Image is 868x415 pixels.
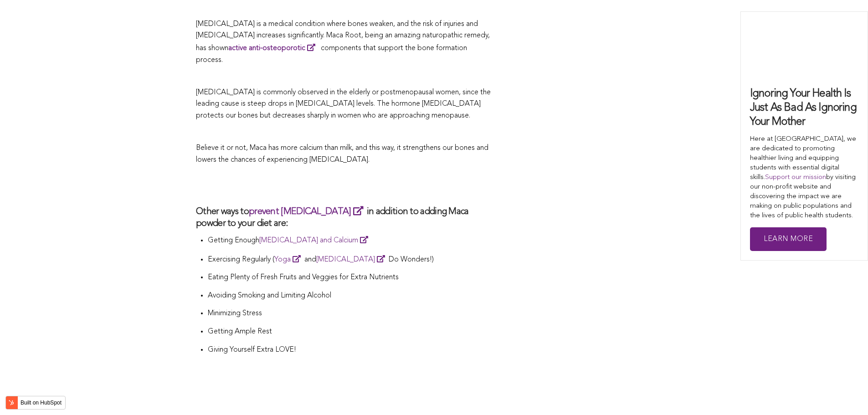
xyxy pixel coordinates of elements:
[6,397,17,408] img: HubSpot sprocket logo
[208,272,492,284] p: Eating Plenty of Fresh Fruits and Veggies for Extra Nutrients
[208,326,492,338] p: Getting Ample Rest
[208,253,492,266] p: Exercising Regularly ( and Do Wonders!)
[196,89,491,119] span: [MEDICAL_DATA] is commonly observed in the elderly or postmenopausal women, since the leading cau...
[17,397,65,409] label: Built on HubSpot
[208,234,492,247] p: Getting Enough
[316,256,389,263] a: [MEDICAL_DATA]
[196,205,492,230] h3: Other ways to in addition to adding Maca powder to your diet are:
[228,45,319,52] a: active anti-osteoporotic
[208,308,492,320] p: Minimizing Stress
[750,227,827,251] a: Learn More
[822,371,868,415] iframe: Chat Widget
[208,344,492,356] p: Giving Yourself Extra LOVE!
[259,237,372,244] a: [MEDICAL_DATA] and Calcium
[249,207,367,216] a: prevent [MEDICAL_DATA]
[274,256,304,263] a: Yoga
[5,396,66,410] button: Built on HubSpot
[196,20,490,64] span: [MEDICAL_DATA] is a medical condition where bones weaken, and the risk of injuries and [MEDICAL_D...
[196,144,488,164] span: Believe it or not, Maca has more calcium than milk, and this way, it strengthens our bones and lo...
[208,290,492,302] p: Avoiding Smoking and Limiting Alcohol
